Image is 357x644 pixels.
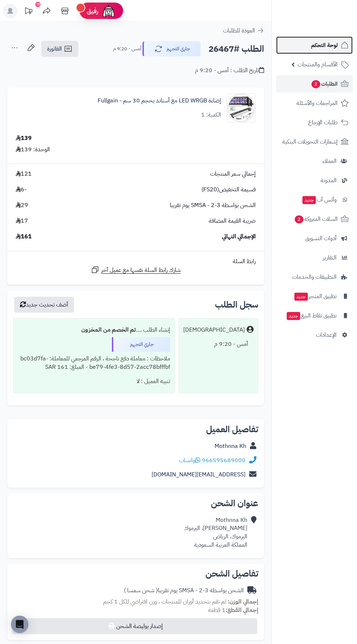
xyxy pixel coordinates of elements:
[18,374,170,389] div: تنبيه العميل : لا
[124,586,158,595] span: ( شحن سمسا )
[13,569,258,578] h2: تفاصيل الشحن
[302,196,316,204] span: جديد
[16,186,27,194] span: -6
[322,156,337,166] span: العملاء
[202,456,246,465] a: 966595689000
[208,606,258,614] small: 1 قطعة
[282,137,338,147] span: إشعارات التحويلات البنكية
[276,172,353,189] a: المدونة
[276,288,353,305] a: تطبيق المتجرجديد
[124,586,244,595] div: الشحن بواسطة SMSA - 2-3 يوم تقريبا
[195,66,264,75] div: تاريخ الطلب : أمس - 9:20 م
[170,201,256,210] span: الشحن بواسطة SMSA - 2-3 يوم تقريبا
[16,145,50,154] div: الوحدة: 139
[276,75,353,93] a: الطلبات2
[298,59,338,70] span: الأقسام والمنتجات
[113,45,141,52] small: أمس - 9:20 م
[292,272,337,282] span: التطبيقات والخدمات
[11,616,28,633] div: Open Intercom Messenger
[276,326,353,344] a: الإعدادات
[10,257,261,266] div: رابط السلة
[16,170,32,178] span: 121
[286,311,337,321] span: تطبيق نقاط البيع
[13,425,258,434] h2: تفاصيل العميل
[276,307,353,324] a: تطبيق نقاط البيعجديد
[18,323,170,337] div: إنشاء الطلب ....
[183,337,254,351] div: أمس - 9:20 م
[295,215,303,223] span: 2
[14,297,74,313] button: أضف تحديث جديد
[16,233,32,241] span: 161
[302,195,337,205] span: وآتس آب
[112,337,170,352] div: جاري التجهيز
[276,191,353,208] a: وآتس آبجديد
[305,233,337,243] span: أدوات التسويق
[321,175,337,186] span: المدونة
[297,98,338,108] span: المراجعات والأسئلة
[311,40,338,50] span: لوحة التحكم
[142,41,201,56] button: جاري التجهيز
[152,470,246,479] a: [EMAIL_ADDRESS][DOMAIN_NAME]
[91,265,181,274] a: شارك رابط السلة نفسها مع عميل آخر
[276,268,353,286] a: التطبيقات والخدمات
[311,80,320,88] span: 2
[184,516,247,549] div: Mothnna Kh [PERSON_NAME]، اليرموك اليرموك، الرياض المملكة العربية السعودية
[276,230,353,247] a: أدوات التسويق
[201,186,256,194] span: قسيمة التخفيض(FS20)
[35,2,40,7] div: 10
[294,291,337,301] span: تطبيق المتجر
[225,606,258,614] strong: إجمالي القطع:
[294,214,338,224] span: السلات المتروكة
[223,26,255,35] span: العودة للطلبات
[98,97,221,105] a: إضاءة LED WRGB مع أستاند بحجم 30 سم - Fullgain
[201,111,221,119] div: الكمية: 1
[19,4,38,20] a: تحديثات المنصة
[81,325,136,334] b: تم الخصم من المخزون
[311,79,338,89] span: الطلبات
[101,266,181,274] span: شارك رابط السلة نفسها مع عميل آخر
[101,4,116,18] img: ai-face.png
[215,300,258,309] h3: سجل الطلب
[209,217,256,225] span: ضريبة القيمة المضافة
[16,201,28,210] span: 29
[223,26,264,35] a: العودة للطلبات
[12,618,257,634] button: إصدار بوليصة الشحن
[276,210,353,228] a: السلات المتروكة2
[276,249,353,266] a: التقارير
[41,41,78,57] a: الفاتورة
[210,170,256,178] span: إجمالي سعر المنتجات
[179,456,200,465] a: واتساب
[87,7,98,15] span: رفيق
[276,114,353,131] a: طلبات الإرجاع
[215,442,246,450] a: Mothnna Kh
[228,597,258,606] strong: إجمالي الوزن:
[287,312,300,320] span: جديد
[323,253,337,263] span: التقارير
[276,133,353,151] a: إشعارات التحويلات البنكية
[316,330,337,340] span: الإعدادات
[103,597,226,606] span: لم تقم بتحديد أوزان للمنتجات ، وزن افتراضي للكل 1 كجم
[276,94,353,112] a: المراجعات والأسئلة
[294,293,308,301] span: جديد
[18,352,170,374] div: ملاحظات : معاملة دفع ناجحة ، الرقم المرجعي للمعاملة: bc03d7fa-be79-4fe3-8d57-2acc78bfffbf - المبل...
[13,499,258,508] h2: عنوان الشحن
[222,233,256,241] span: الإجمالي النهائي
[47,44,62,53] span: الفاتورة
[183,326,245,334] div: [DEMOGRAPHIC_DATA]
[16,217,28,225] span: 17
[308,117,338,128] span: طلبات الإرجاع
[227,93,255,122] img: 1705024049-Alibaba10168360118676%D8%B3%D8%A8%D9%84-90x90.jpg
[208,42,264,56] h2: الطلب #26467
[276,152,353,170] a: العملاء
[16,134,32,143] div: 139
[276,36,353,54] a: لوحة التحكم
